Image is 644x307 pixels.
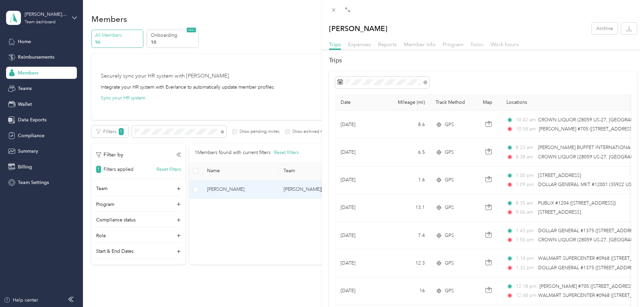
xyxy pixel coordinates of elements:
[516,264,535,272] span: 1:32 pm
[445,232,454,239] span: GPS
[386,94,430,111] th: Mileage (mi)
[445,176,454,184] span: GPS
[516,236,535,244] span: 1:50 pm
[516,292,535,299] span: 12:48 pm
[516,209,535,216] span: 9:06 am
[386,194,430,222] td: 13.1
[386,222,430,249] td: 7.4
[539,126,635,132] span: [PERSON_NAME] #705 ([STREET_ADDRESS])
[516,144,535,151] span: 8:23 am
[335,139,386,166] td: [DATE]
[329,23,387,34] p: [PERSON_NAME]
[443,41,464,48] span: Program
[386,111,430,139] td: 8.6
[445,149,454,156] span: GPS
[335,194,386,222] td: [DATE]
[386,139,430,166] td: 6.5
[539,283,636,289] span: [PERSON_NAME] #705 ([STREET_ADDRESS])
[335,222,386,249] td: [DATE]
[471,41,484,48] span: Rates
[335,94,386,111] th: Date
[335,249,386,277] td: [DATE]
[445,287,454,295] span: GPS
[516,172,535,179] span: 1:00 pm
[538,173,581,178] span: [STREET_ADDRESS]
[348,41,371,48] span: Expenses
[538,200,616,206] span: PUBLIX #1204 ([STREET_ADDRESS])
[516,125,536,133] span: 10:58 am
[386,277,430,305] td: 16
[516,116,535,124] span: 10:42 am
[445,204,454,211] span: GPS
[335,277,386,305] td: [DATE]
[516,199,535,207] span: 8:35 am
[445,259,454,267] span: GPS
[538,209,581,215] span: [STREET_ADDRESS]
[516,227,535,235] span: 1:43 pm
[516,181,535,188] span: 1:09 pm
[516,283,536,290] span: 12:18 pm
[335,166,386,194] td: [DATE]
[477,94,501,111] th: Map
[430,94,477,111] th: Track Method
[378,41,397,48] span: Reports
[404,41,436,48] span: Member info
[329,41,341,48] span: Trips
[445,121,454,128] span: GPS
[516,255,535,262] span: 1:14 pm
[491,41,519,48] span: Work hours
[538,228,641,234] span: DOLLAR GENERAL #1375 ([STREET_ADDRESS])
[592,23,618,34] button: Archive
[516,153,535,161] span: 8:38 am
[606,269,644,307] iframe: Everlance-gr Chat Button Frame
[329,56,637,65] h2: Trips
[386,249,430,277] td: 12.3
[335,111,386,139] td: [DATE]
[386,166,430,194] td: 1.6
[538,265,641,271] span: DOLLAR GENERAL #1375 ([STREET_ADDRESS])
